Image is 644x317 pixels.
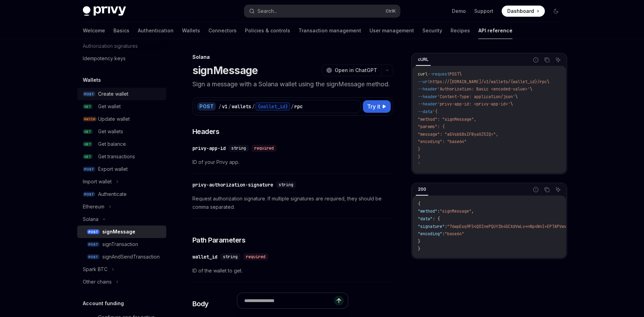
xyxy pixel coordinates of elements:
[182,22,200,39] a: Wallets
[252,145,277,152] div: required
[98,127,123,136] div: Get wallets
[428,71,450,77] span: --request
[98,190,127,198] div: Authenticate
[83,215,98,223] div: Solana
[197,102,216,111] div: POST
[77,213,166,225] button: Solana
[98,115,130,123] div: Update wallet
[418,208,437,214] span: "method"
[192,181,273,188] div: privy-authorization-signature
[77,238,166,251] a: POSTsignTransaction
[192,195,393,211] span: Request authorization signature. If multiple signatures are required, they should be comma separa...
[418,86,437,92] span: --header
[77,251,166,263] a: POSTsignAndSendTransaction
[83,6,126,16] img: dark logo
[77,263,166,276] button: Spark BTC
[98,140,126,148] div: Get balance
[113,22,129,39] a: Basics
[192,127,220,136] span: Headers
[437,208,440,214] span: :
[418,101,437,107] span: --header
[437,101,510,107] span: 'privy-app-id: <privy-app-id>'
[554,185,563,194] button: Ask AI
[77,276,166,288] button: Other chains
[77,125,166,138] a: GETGet wallets
[418,216,432,222] span: "data"
[192,79,393,89] p: Sign a message with a Solana wallet using the signMessage method.
[192,145,226,152] div: privy-app-id
[192,235,246,245] span: Path Parameters
[98,165,128,173] div: Export wallet
[442,231,445,237] span: :
[102,240,138,248] div: signTransaction
[418,231,442,237] span: "encoding"
[510,101,513,107] span: \
[418,94,437,100] span: --header
[83,92,95,97] span: POST
[77,188,166,200] a: POSTAuthenticate
[231,145,246,151] span: string
[83,54,126,63] div: Idempotency keys
[531,185,540,194] button: Report incorrect code
[192,158,393,166] span: ID of your Privy app.
[77,163,166,175] a: POSTExport wallet
[459,71,462,77] span: \
[432,216,440,222] span: : {
[530,86,532,92] span: \
[416,55,431,64] div: cURL
[83,117,97,122] span: PATCH
[138,22,174,39] a: Authentication
[83,177,112,186] div: Import wallet
[474,8,493,15] a: Support
[192,253,217,260] div: wallet_id
[255,102,290,111] div: {wallet_id}
[418,139,467,144] span: "encoding": "base64"
[245,22,290,39] a: Policies & controls
[334,296,344,306] button: Send message
[77,225,166,238] a: POSTsignMessage
[232,103,251,110] div: wallets
[418,146,420,152] span: }
[279,182,293,188] span: string
[299,22,361,39] a: Transaction management
[102,228,135,236] div: signMessage
[367,102,380,111] span: Try it
[445,231,464,237] span: "base64"
[542,55,551,64] button: Copy the contents from the code block
[554,55,563,64] button: Ask AI
[418,224,445,229] span: "signature"
[218,103,221,110] div: /
[257,7,277,15] div: Search...
[83,142,93,147] span: GET
[471,208,474,214] span: ,
[507,8,534,15] span: Dashboard
[422,22,442,39] a: Security
[98,102,121,111] div: Get wallet
[98,90,128,98] div: Create wallet
[418,79,430,85] span: --url
[418,246,420,252] span: }
[83,167,95,172] span: POST
[430,79,547,85] span: https://[DOMAIN_NAME]/v1/wallets/{wallet_id}/rpc
[542,185,551,194] button: Copy the contents from the code block
[83,22,105,39] a: Welcome
[83,76,101,84] h5: Wallets
[83,192,95,197] span: POST
[87,242,100,247] span: POST
[87,229,100,235] span: POST
[418,132,498,137] span: "message": "aGVsbG8sIFByaXZ5IQ=",
[77,113,166,125] a: PATCHUpdate wallet
[418,71,428,77] span: curl
[192,54,393,61] div: Solana
[77,100,166,113] a: GETGet wallet
[418,239,420,244] span: }
[83,129,93,134] span: GET
[223,254,238,260] span: string
[531,55,540,64] button: Report incorrect code
[77,175,166,188] button: Import wallet
[83,265,108,274] div: Spark BTC
[515,94,518,100] span: \
[432,109,437,114] span: '{
[83,104,93,109] span: GET
[243,253,268,260] div: required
